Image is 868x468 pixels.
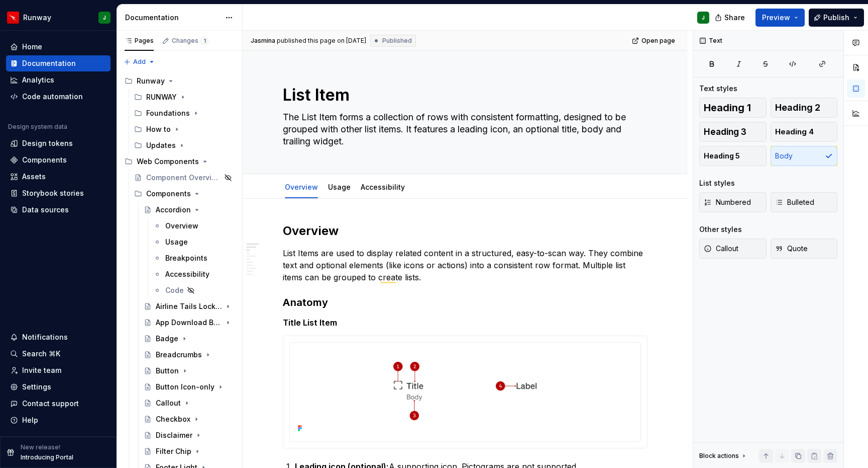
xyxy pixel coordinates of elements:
[156,205,191,215] div: Accordion
[130,121,238,137] div: How to
[629,34,680,48] a: Open page
[140,443,238,459] a: Filter Chip
[6,135,111,151] a: Design tokens
[699,146,767,166] button: Heading 5
[704,127,746,137] span: Heading 3
[130,137,238,153] div: Updates
[156,318,222,328] div: App Download Button
[724,13,745,23] span: Share
[140,411,238,427] a: Checkbox
[641,37,675,45] span: Open page
[146,124,171,134] div: How to
[704,197,751,207] span: Numbered
[762,13,790,23] span: Preview
[22,415,38,425] div: Help
[146,92,177,102] div: RUNWAY
[6,89,111,105] a: Code automation
[165,285,184,295] div: Code
[699,98,767,118] button: Heading 1
[6,412,111,428] button: Help
[755,9,805,27] button: Preview
[22,399,79,409] div: Contact support
[156,366,179,376] div: Button
[137,76,165,86] div: Runway
[277,37,366,45] div: published this page on [DATE]
[121,153,238,170] div: Web Components
[130,170,238,186] a: Component Overview
[156,334,178,344] div: Badge
[140,427,238,443] a: Disclaimer
[283,318,647,328] h5: Title List Item
[704,103,751,113] span: Heading 1
[22,155,67,165] div: Components
[156,301,222,311] div: Airline Tails Lockup
[6,379,111,395] a: Settings
[283,247,647,283] p: List Items are used to display related content in a structured, easy-to-scan way. They combine te...
[6,152,111,168] a: Components
[6,55,111,71] a: Documentation
[283,223,647,239] h2: Overview
[285,183,318,191] a: Overview
[771,98,838,118] button: Heading 2
[699,224,742,235] div: Other styles
[140,347,238,363] a: Breadcrumbs
[140,395,238,411] a: Callout
[281,109,645,149] textarea: The List Item forms a collection of rows with consistent formatting, designed to be grouped with ...
[149,282,238,298] a: Code
[130,105,238,121] div: Foundations
[771,122,838,142] button: Heading 4
[149,266,238,282] a: Accessibility
[328,183,351,191] a: Usage
[699,452,739,460] div: Block actions
[22,188,84,198] div: Storybook stories
[172,37,208,45] div: Changes
[21,453,73,461] p: Introducing Portal
[775,127,814,137] span: Heading 4
[165,269,209,279] div: Accessibility
[22,172,46,182] div: Assets
[140,202,238,218] a: Accordion
[22,349,60,359] div: Search ⌘K
[165,253,207,263] div: Breakpoints
[361,183,405,191] a: Accessibility
[130,186,238,202] div: Components
[704,151,740,161] span: Heading 5
[6,39,111,55] a: Home
[21,443,60,451] p: New release!
[22,332,68,342] div: Notifications
[710,9,751,27] button: Share
[121,55,158,69] button: Add
[6,202,111,218] a: Data sources
[771,192,838,212] button: Bulleted
[146,140,176,150] div: Updates
[146,189,191,199] div: Components
[156,414,190,424] div: Checkbox
[823,13,849,23] span: Publish
[702,14,705,22] div: J
[156,398,181,408] div: Callout
[130,89,238,105] div: RUNWAY
[140,298,238,315] a: Airline Tails Lockup
[2,7,115,28] button: RunwayJ
[281,83,645,107] textarea: List Item
[165,221,198,231] div: Overview
[103,14,106,22] div: J
[7,12,19,24] img: 6b187050-a3ed-48aa-8485-808e17fcee26.png
[6,329,111,345] button: Notifications
[149,218,238,234] a: Overview
[22,365,61,375] div: Invite team
[809,9,864,27] button: Publish
[699,84,737,94] div: Text styles
[200,37,208,45] span: 1
[23,13,51,23] div: Runway
[6,185,111,201] a: Storybook stories
[704,244,738,254] span: Callout
[6,362,111,378] a: Invite team
[6,72,111,88] a: Analytics
[8,123,67,131] div: Design system data
[357,176,409,197] div: Accessibility
[149,250,238,266] a: Breakpoints
[140,315,238,331] a: App Download Button
[22,75,54,85] div: Analytics
[699,449,748,463] div: Block actions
